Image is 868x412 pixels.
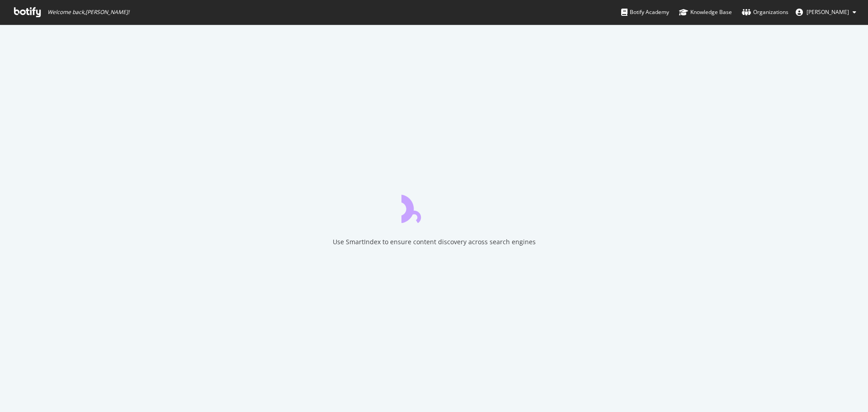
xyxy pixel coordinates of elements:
[47,9,129,16] span: Welcome back, [PERSON_NAME] !
[788,5,863,19] button: [PERSON_NAME]
[679,8,732,17] div: Knowledge Base
[401,190,467,223] div: animation
[742,8,788,17] div: Organizations
[807,8,849,16] span: Antonin Anger
[333,237,536,246] div: Use SmartIndex to ensure content discovery across search engines
[621,8,669,17] div: Botify Academy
